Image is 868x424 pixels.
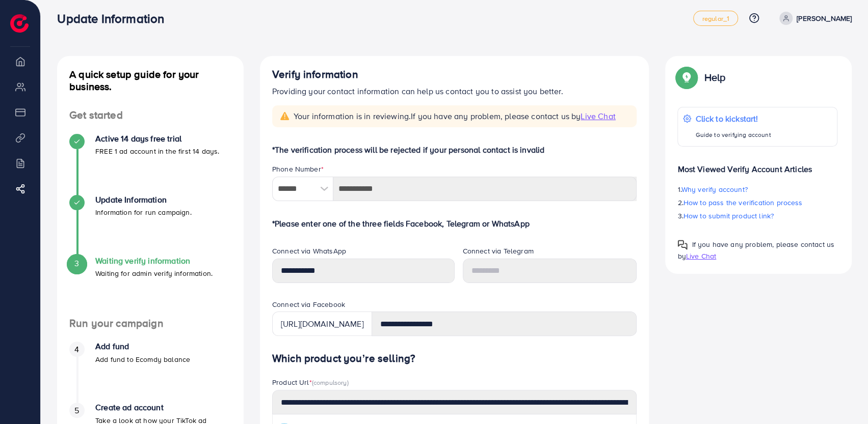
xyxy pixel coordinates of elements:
[272,144,637,156] p: *The verification process will be rejected if your personal contact is invalid
[95,267,213,279] p: Waiting for admin verify information.
[683,211,774,221] span: How to submit product link?
[272,68,637,81] h4: Verify information
[702,15,729,22] span: regular_1
[294,110,616,122] span: Your information is in reviewing.
[95,145,219,157] p: FREE 1 ad account in the first 14 days.
[272,299,345,309] label: Connect via Facebook
[95,342,190,351] h4: Add fund
[57,342,244,403] li: Add fund
[57,256,244,317] li: Waiting verify information
[272,246,346,256] label: Connect via WhatsApp
[312,378,349,387] span: (compulsory)
[272,85,637,97] p: Providing your contact information can help us contact you to assist you better.
[677,240,688,250] img: Popup guide
[677,68,696,87] img: Popup guide
[280,112,290,120] img: alert
[10,14,29,33] img: logo
[797,12,852,24] p: [PERSON_NAME]
[95,134,219,144] h4: Active 14 days free trial
[695,129,771,141] p: Guide to verifying account
[693,11,738,26] a: regular_1
[463,246,534,256] label: Connect via Telegram
[825,378,860,416] iframe: Chat
[272,352,637,365] h4: Which product you’re selling?
[57,134,244,195] li: Active 14 days free trial
[686,251,716,261] span: Live Chat
[775,12,852,25] a: [PERSON_NAME]
[677,155,837,175] p: Most Viewed Verify Account Articles
[95,256,213,266] h4: Waiting verify information
[677,196,837,209] p: 2.
[74,405,79,416] span: 5
[695,112,771,125] p: Click to kickstart!
[57,68,244,93] h4: A quick setup guide for your business.
[95,206,192,218] p: Information for run campaign.
[95,195,192,205] h4: Update Information
[411,110,581,122] span: If you have any problem, please contact us by
[74,344,79,355] span: 4
[272,312,372,336] div: [URL][DOMAIN_NAME]
[677,183,837,195] p: 1.
[57,109,244,122] h4: Get started
[677,210,837,222] p: 3.
[704,71,725,83] p: Help
[681,184,748,194] span: Why verify account?
[272,217,637,230] p: *Please enter one of the three fields Facebook, Telegram or WhatsApp
[57,11,172,26] h3: Update Information
[677,239,834,261] span: If you have any problem, please contact us by
[95,403,231,412] h4: Create ad account
[74,258,79,269] span: 3
[272,377,349,387] label: Product Url
[57,317,244,330] h4: Run your campaign
[95,353,190,365] p: Add fund to Ecomdy balance
[683,197,803,208] span: How to pass the verification process
[581,110,615,122] span: Live Chat
[272,164,324,174] label: Phone Number
[57,195,244,256] li: Update Information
